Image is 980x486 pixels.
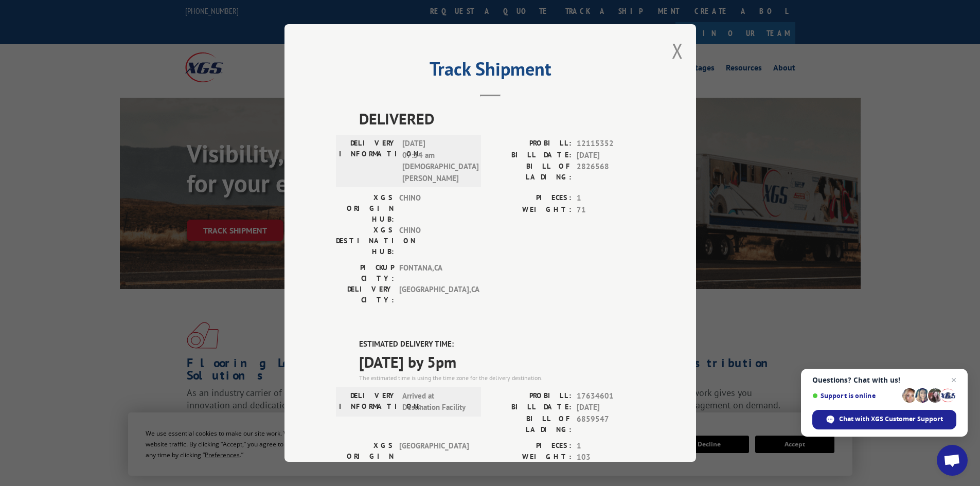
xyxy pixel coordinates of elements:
span: 1 [577,440,645,452]
span: CHINO [399,192,469,225]
span: 17634601 [577,390,645,402]
label: WEIGHT: [490,452,572,463]
span: 12115352 [577,138,645,150]
label: PICKUP CITY: [336,262,394,284]
span: [DATE] [577,402,645,413]
label: DELIVERY INFORMATION: [339,390,397,413]
span: FONTANA , CA [399,262,469,284]
span: DELIVERED [359,107,645,130]
span: [DATE] [577,150,645,161]
span: [GEOGRAPHIC_DATA] , CA [399,284,469,305]
div: Chat with XGS Customer Support [812,410,956,429]
span: 6859547 [577,413,645,435]
span: [GEOGRAPHIC_DATA] [399,440,469,473]
div: Open chat [937,445,968,476]
span: Questions? Chat with us! [812,376,956,384]
label: XGS ORIGIN HUB: [336,440,394,473]
button: Close modal [672,37,683,64]
span: Arrived at Destination Facility [402,390,472,413]
label: BILL DATE: [490,402,572,413]
label: XGS DESTINATION HUB: [336,225,394,257]
span: Support is online [812,392,899,400]
span: [DATE] 07:54 am [DEMOGRAPHIC_DATA][PERSON_NAME] [402,138,472,184]
label: DELIVERY CITY: [336,284,394,305]
span: Chat with XGS Customer Support [839,415,943,424]
div: The estimated time is using the time zone for the delivery destination. [359,373,645,383]
label: PROBILL: [490,390,572,402]
label: PIECES: [490,192,572,204]
label: BILL OF LADING: [490,161,572,183]
label: ESTIMATED DELIVERY TIME: [359,338,645,350]
label: WEIGHT: [490,204,572,216]
label: PROBILL: [490,138,572,150]
span: 71 [577,204,645,216]
label: XGS ORIGIN HUB: [336,192,394,225]
span: 2826568 [577,161,645,183]
span: 103 [577,452,645,463]
label: BILL OF LADING: [490,413,572,435]
label: PIECES: [490,440,572,452]
label: DELIVERY INFORMATION: [339,138,397,184]
h2: Track Shipment [336,62,645,81]
label: BILL DATE: [490,150,572,161]
span: CHINO [399,225,469,257]
span: 1 [577,192,645,204]
span: Close chat [948,374,960,386]
span: [DATE] by 5pm [359,350,645,373]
